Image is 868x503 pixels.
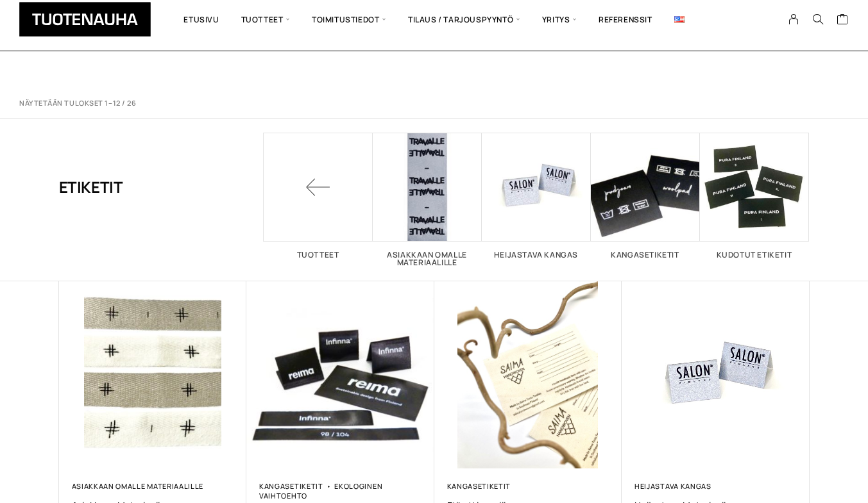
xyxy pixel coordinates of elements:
h2: Kangasetiketit [591,251,700,259]
h2: Kudotut etiketit [700,251,809,259]
a: Kangasetiketit [447,481,511,491]
a: Tuotteet [264,133,373,259]
button: Search [806,13,830,25]
a: Asiakkaan omalle materiaalille [72,481,204,491]
a: Ekologinen vaihtoehto [259,481,382,500]
a: Visit product category Kudotut etiketit [700,133,809,259]
a: Visit product category Kangasetiketit [591,133,700,259]
img: English [674,16,685,23]
h2: Asiakkaan omalle materiaalille [373,251,482,267]
h2: Heijastava kangas [482,251,591,259]
a: My Account [781,13,806,25]
h2: Tuotteet [264,251,373,259]
img: Tuotenauha Oy [19,2,151,37]
a: Heijastava kangas [634,481,711,491]
h1: Etiketit [59,133,123,242]
p: Näytetään tulokset 1–12 / 26 [19,99,136,108]
a: Visit product category Heijastava kangas [482,133,591,259]
a: Cart [837,13,849,28]
a: Visit product category Asiakkaan omalle materiaalille [373,133,482,267]
a: Kangasetiketit [259,481,323,491]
